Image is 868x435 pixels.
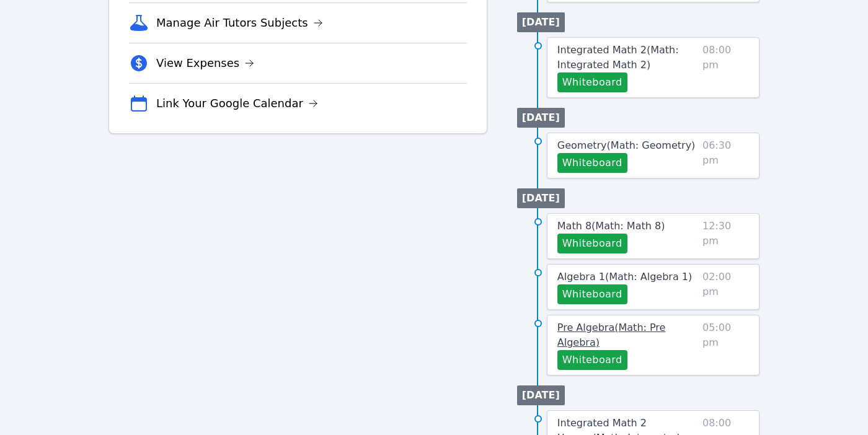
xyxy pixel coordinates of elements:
[557,322,666,348] span: Pre Algebra ( Math: Pre Algebra )
[557,284,627,304] button: Whiteboard
[557,270,692,284] a: Algebra 1(Math: Algebra 1)
[517,188,565,208] li: [DATE]
[517,12,565,32] li: [DATE]
[702,270,749,304] span: 02:00 pm
[557,43,697,72] a: Integrated Math 2(Math: Integrated Math 2)
[557,234,627,253] button: Whiteboard
[557,153,627,173] button: Whiteboard
[702,320,749,370] span: 05:00 pm
[156,55,254,72] a: View Expenses
[156,14,323,32] a: Manage Air Tutors Subjects
[557,72,627,92] button: Whiteboard
[702,138,749,173] span: 06:30 pm
[517,108,565,128] li: [DATE]
[557,220,665,232] span: Math 8 ( Math: Math 8 )
[557,138,696,153] a: Geometry(Math: Geometry)
[557,271,692,283] span: Algebra 1 ( Math: Algebra 1 )
[557,350,627,370] button: Whiteboard
[156,95,318,112] a: Link Your Google Calendar
[557,139,696,151] span: Geometry ( Math: Geometry )
[557,320,697,350] a: Pre Algebra(Math: Pre Algebra)
[557,219,665,234] a: Math 8(Math: Math 8)
[702,43,749,92] span: 08:00 pm
[557,44,679,71] span: Integrated Math 2 ( Math: Integrated Math 2 )
[702,219,749,253] span: 12:30 pm
[517,385,565,405] li: [DATE]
